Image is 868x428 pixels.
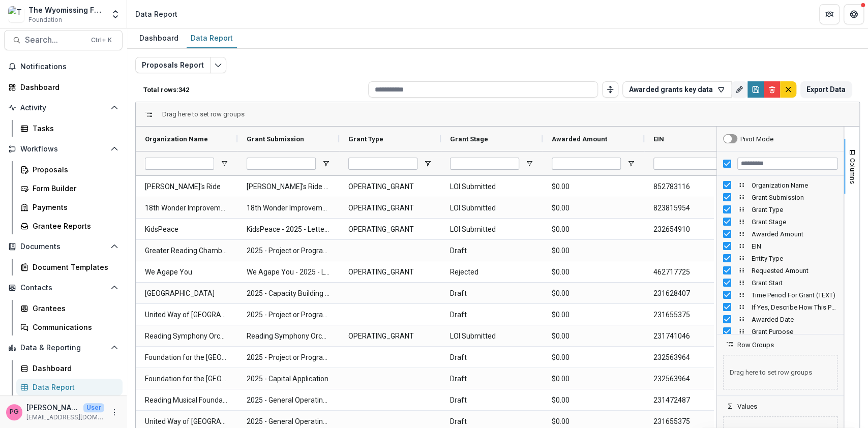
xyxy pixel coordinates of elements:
[752,303,837,311] span: If Yes, Describe How This Program Approach Is Different From Existing Programs Provided By Your O...
[752,255,837,262] span: Entity Type
[717,264,844,277] div: Requested Amount Column
[187,30,237,45] div: Data Report
[16,319,123,335] a: Communications
[247,347,330,368] span: 2025 - Project or Program Application
[552,158,621,170] input: Awarded Amount Filter Input
[552,326,635,347] span: $0.00
[145,198,228,219] span: 18th Wonder Improvement Association
[627,160,635,168] button: Open Filter Menu
[552,240,635,261] span: $0.00
[220,160,228,168] button: Open Filter Menu
[4,141,123,157] button: Open Workflows
[28,5,104,15] div: The Wyomissing Foundation
[33,322,114,332] div: Communications
[247,304,330,325] span: 2025 - Project or Program Application - 211 Berks
[737,403,757,410] span: Values
[145,219,228,240] span: KidsPeace
[552,262,635,283] span: $0.00
[723,355,837,389] span: Drag here to set row groups
[450,347,533,368] span: Draft
[4,30,123,50] button: Search...
[552,390,635,411] span: $0.00
[33,262,114,272] div: Document Templates
[717,240,844,252] div: EIN Column
[16,218,123,234] a: Grantee Reports
[653,219,737,240] span: 232654910
[653,283,737,304] span: 231628407
[348,158,417,170] input: Grant Type Filter Input
[28,15,62,24] span: Foundation
[135,57,211,73] button: Proposals Report
[653,262,737,283] span: 462717725
[717,313,844,325] div: Awarded Date Column
[20,104,106,112] span: Activity
[740,135,773,143] div: Pivot Mode
[737,158,837,170] input: Filter Columns Input
[16,199,123,216] a: Payments
[653,198,737,219] span: 823815954
[4,58,123,75] button: Notifications
[247,390,330,411] span: 2025 - General Operating Application
[33,164,114,175] div: Proposals
[145,390,228,411] span: Reading Musical Foundation
[552,369,635,389] span: $0.00
[552,198,635,219] span: $0.00
[247,240,330,261] span: 2025 - Project or Program Application
[450,369,533,389] span: Draft
[33,183,114,194] div: Form Builder
[450,135,488,143] span: Grant Stage
[752,267,837,274] span: Requested Amount
[20,284,106,292] span: Contacts
[717,289,844,301] div: Time Period For Grant (TEXT) Column
[145,135,208,143] span: Organization Name
[26,402,79,413] p: [PERSON_NAME]
[247,135,304,143] span: Grant Submission
[187,28,237,48] a: Data Report
[145,176,228,197] span: [PERSON_NAME]'s Ride
[602,81,618,98] button: Toggle auto height
[247,158,316,170] input: Grant Submission Filter Input
[717,277,844,289] div: Grant Start Column
[162,110,245,118] div: Row Groups
[16,360,123,377] a: Dashboard
[752,218,837,226] span: Grant Stage
[653,158,723,170] input: EIN Filter Input
[145,283,228,304] span: [GEOGRAPHIC_DATA]
[717,179,844,191] div: Organization Name Column
[135,30,183,45] div: Dashboard
[16,180,123,197] a: Form Builder
[780,81,796,98] button: default
[552,347,635,368] span: $0.00
[717,191,844,203] div: Grant Submission Column
[450,326,533,347] span: LOI Submitted
[4,280,123,296] button: Open Contacts
[552,176,635,197] span: $0.00
[348,262,432,283] span: OPERATING_GRANT
[20,145,106,154] span: Workflows
[131,7,182,21] nav: breadcrumb
[348,135,383,143] span: Grant Type
[552,135,607,143] span: Awarded Amount
[653,347,737,368] span: 232563964
[135,9,177,19] div: Data Report
[33,303,114,314] div: Grantees
[210,57,226,73] button: Edit selected report
[33,221,114,231] div: Grantee Reports
[717,349,844,395] div: Row Groups
[764,81,780,98] button: Delete
[424,160,432,168] button: Open Filter Menu
[348,326,432,347] span: OPERATING_GRANT
[653,326,737,347] span: 231741046
[322,160,330,168] button: Open Filter Menu
[653,390,737,411] span: 231472487
[752,194,837,201] span: Grant Submission
[108,4,123,24] button: Open entity switcher
[717,216,844,228] div: Grant Stage Column
[33,363,114,374] div: Dashboard
[16,259,123,276] a: Document Templates
[16,300,123,317] a: Grantees
[20,242,106,251] span: Documents
[247,283,330,304] span: 2025 - Capacity Building Application
[247,176,330,197] span: [PERSON_NAME]'s Ride - 2025 - Letter of Intent
[33,123,114,134] div: Tasks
